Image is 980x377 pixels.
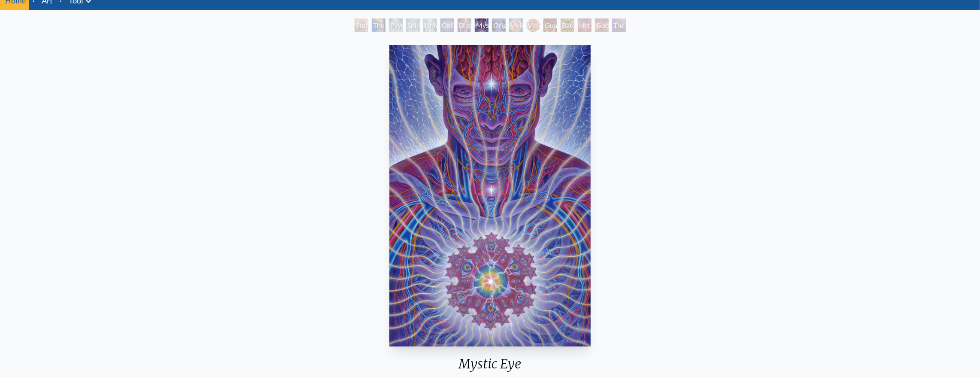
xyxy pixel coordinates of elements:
[355,18,368,32] div: Study for the Great Turn
[578,18,592,32] div: Net of Being
[492,18,506,32] div: Original Face
[526,18,540,32] div: Vision Crystal Tondo
[389,18,403,32] div: Psychic Energy System
[423,18,437,32] div: Universal Mind Lattice
[406,18,420,32] div: Spiritual Energy System
[509,18,523,32] div: Vision Crystal
[372,18,385,32] div: The Torch
[543,18,557,32] div: Guardian of Infinite Vision
[561,18,574,32] div: Bardo Being
[440,18,454,32] div: Collective Vision
[458,18,471,32] div: Dissectional Art for Tool's Lateralus CD
[389,45,591,347] img: Mystic-Eye-2018-Alex-Grey-watermarked.jpg
[475,18,488,32] div: Mystic Eye
[612,18,626,32] div: The Great Turn
[595,18,609,32] div: Godself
